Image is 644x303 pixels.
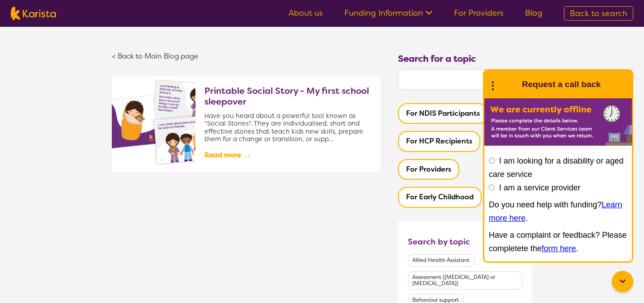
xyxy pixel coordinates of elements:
[112,51,199,61] a: < Back to Main Blog page
[112,76,195,172] img: Printable Social Story - My first school sleepover
[564,6,633,21] a: Back to search
[344,8,432,18] a: Funding Information
[204,147,371,163] a: Read more→
[408,271,522,290] button: Filter by Assessment (ADHD or Autism)
[499,183,580,192] label: I am a service provider
[204,85,371,112] a: Printable Social Story - My first school sleepover
[398,52,476,65] label: Search for a topic
[408,236,470,247] h4: Search by topic
[525,8,542,18] a: Blog
[499,76,517,93] img: Karista
[489,156,623,179] label: I am looking for a disability or aged care service
[484,98,632,146] img: Karista offline chat form to request call back
[454,8,504,18] a: For Providers
[408,254,474,267] button: Filter by Allied Health Assistant
[204,85,371,107] h3: Printable Social Story - My first school sleepover
[242,147,251,163] span: →
[522,78,601,91] h1: Request a call back
[398,131,480,151] button: Filter by HCP Recipients
[489,228,627,255] p: Have a complaint or feedback? Please completete the .
[570,8,627,19] span: Back to search
[489,198,627,225] p: Do you need help with funding? .
[204,112,371,143] p: Have you heard about a powerful tool known as "Social Stories". They are individualised, short an...
[288,8,323,18] a: About us
[398,187,482,207] button: Filter by Early Childhood
[398,103,488,124] button: Filter by NDIS Participants
[542,244,576,253] a: form here
[398,159,459,180] button: Filter by Providers
[11,7,56,20] img: Karista logo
